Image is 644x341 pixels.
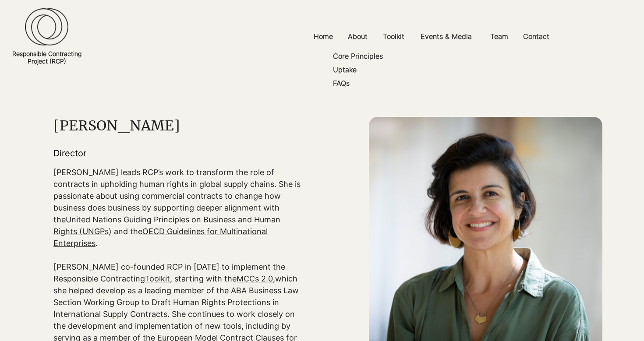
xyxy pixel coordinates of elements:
[309,27,337,46] p: Home
[329,63,360,77] p: Uptake
[327,63,390,77] a: Uptake
[484,27,517,46] a: Team
[222,27,644,46] nav: Site
[329,77,353,90] p: FAQs
[376,27,414,46] a: Toolkit
[53,117,304,134] h1: [PERSON_NAME]
[53,215,280,236] a: United Nations Guiding Principles on Business and Human Rights (
[329,49,386,63] p: Core Principles
[343,27,372,46] p: About
[82,227,109,236] a: UNGPs
[517,27,559,46] a: Contact
[53,227,268,248] a: OECD Guidelines for Multinational Enterprises
[12,50,81,65] a: Responsible ContractingProject (RCP)
[416,27,476,46] p: Events & Media
[237,274,275,283] a: MCCs 2.0,
[414,27,484,46] a: Events & Media
[519,27,554,46] p: Contact
[53,166,306,249] p: [PERSON_NAME] leads RCP’s work to transform the role of contracts in upholding human rights in gl...
[327,77,390,90] a: FAQs
[327,49,390,63] a: Core Principles
[486,27,513,46] p: Team
[53,148,86,158] span: Director
[341,27,376,46] a: About
[379,27,409,46] p: Toolkit
[145,274,170,283] a: Toolkit
[307,27,341,46] a: Home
